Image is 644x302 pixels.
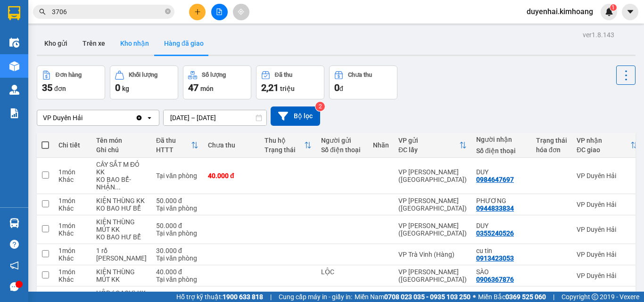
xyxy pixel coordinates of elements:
[260,133,316,158] th: Toggle SortBy
[577,272,638,279] div: VP Duyên Hải
[476,247,527,254] div: cu tin
[264,146,304,154] div: Trạng thái
[156,172,198,180] div: Tại văn phòng
[577,172,638,180] div: VP Duyên Hải
[505,293,546,301] strong: 0369 525 060
[58,176,87,183] div: Khác
[626,8,635,16] span: caret-down
[58,268,87,276] div: 1 món
[200,85,214,92] span: món
[373,141,389,149] div: Nhãn
[256,65,324,99] button: Đã thu2,21 triệu
[115,82,120,93] span: 0
[519,6,601,17] span: duyenhai.kimhoang
[279,292,352,302] span: Cung cấp máy in - giấy in:
[96,161,147,176] div: CÂY SẮT M ĐỎ KK
[157,32,211,55] button: Hàng đã giao
[270,292,272,302] span: |
[188,82,198,93] span: 47
[339,85,343,92] span: đ
[96,268,147,283] div: KIỆN THÙNG MÚT KK
[156,247,198,254] div: 30.000 đ
[321,268,363,276] div: LỘC
[135,114,143,122] svg: Clear value
[43,113,83,122] div: VP Duyên Hải
[129,72,157,78] div: Khối lượng
[194,8,201,15] span: plus
[96,218,147,233] div: KIỆN THÙNG MÚT KK
[156,197,198,204] div: 50.000 đ
[398,137,459,144] div: VP gửi
[577,201,638,208] div: VP Duyên Hải
[52,7,163,17] input: Tìm tên, số ĐT hoặc mã đơn
[37,32,75,55] button: Kho gửi
[476,147,527,155] div: Số điện thoại
[329,65,397,99] button: Chưa thu0đ
[572,133,643,158] th: Toggle SortBy
[42,82,52,93] span: 35
[96,197,147,204] div: KIỆN THÙNG KK
[37,65,105,99] button: Đơn hàng35đơn
[348,72,372,78] div: Chưa thu
[56,72,82,78] div: Đơn hàng
[233,4,249,20] button: aim
[54,85,66,92] span: đơn
[592,294,598,300] span: copyright
[261,82,279,93] span: 2,21
[553,292,554,302] span: |
[9,85,19,95] img: warehouse-icon
[10,282,19,291] span: message
[610,4,617,11] sup: 1
[96,137,147,144] div: Tên món
[577,226,638,233] div: VP Duyên Hải
[58,247,87,254] div: 1 món
[577,146,630,154] div: ĐC giao
[583,30,614,40] div: ver 1.8.143
[58,204,87,212] div: Khác
[115,183,121,191] span: ...
[58,222,87,229] div: 1 món
[398,197,467,212] div: VP [PERSON_NAME] ([GEOGRAPHIC_DATA])
[156,276,198,283] div: Tại văn phòng
[75,32,113,55] button: Trên xe
[473,295,476,299] span: ⚪️
[183,65,251,99] button: Số lượng47món
[478,292,546,302] span: Miền Bắc
[622,4,638,20] button: caret-down
[384,293,471,301] strong: 0708 023 035 - 0935 103 250
[96,289,147,297] div: HỘP ( GẠCH) KK
[476,204,514,212] div: 0944833834
[536,146,567,154] div: hóa đơn
[8,6,20,20] img: logo-vxr
[223,293,263,301] strong: 1900 633 818
[275,72,292,78] div: Đã thu
[271,106,320,126] button: Bộ lọc
[151,133,203,158] th: Toggle SortBy
[577,137,630,144] div: VP nhận
[113,32,157,55] button: Kho nhận
[83,113,84,122] input: Selected VP Duyên Hải.
[39,8,46,15] span: search
[208,141,255,149] div: Chưa thu
[96,204,147,212] div: KO BAO HƯ BỂ
[96,146,147,154] div: Ghi chú
[334,82,339,93] span: 0
[208,172,255,180] div: 40.000 đ
[280,85,295,92] span: triệu
[398,146,459,154] div: ĐC lấy
[156,137,191,144] div: Đã thu
[398,251,467,258] div: VP Trà Vinh (Hàng)
[189,4,206,20] button: plus
[156,254,198,262] div: Tại văn phòng
[315,102,325,111] sup: 2
[110,65,178,99] button: Khối lượng0kg
[156,204,198,212] div: Tại văn phòng
[398,168,467,183] div: VP [PERSON_NAME] ([GEOGRAPHIC_DATA])
[164,110,266,125] input: Select a date range.
[96,247,147,262] div: 1 rổ trắng kk
[176,292,263,302] span: Hỗ trợ kỹ thuật:
[476,229,514,237] div: 0355240526
[394,133,471,158] th: Toggle SortBy
[146,114,153,122] svg: open
[156,222,198,229] div: 50.000 đ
